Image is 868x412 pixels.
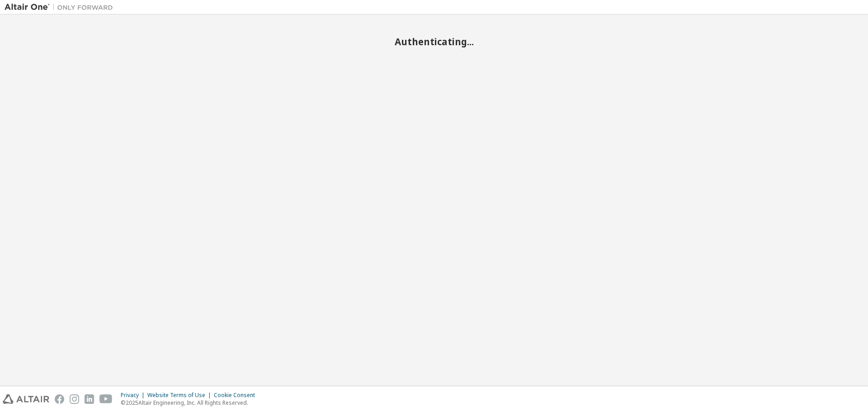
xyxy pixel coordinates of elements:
div: Privacy [121,392,147,399]
div: Cookie Consent [214,392,260,399]
img: linkedin.svg [85,394,94,404]
img: Altair One [5,3,118,12]
img: instagram.svg [70,394,79,404]
img: youtube.svg [99,394,113,404]
img: facebook.svg [55,394,64,404]
p: © 2025 Altair Engineering, Inc. All Rights Reserved. [121,399,260,407]
img: altair_logo.svg [3,394,49,404]
h2: Authenticating... [5,36,863,47]
div: Website Terms of Use [147,392,214,399]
